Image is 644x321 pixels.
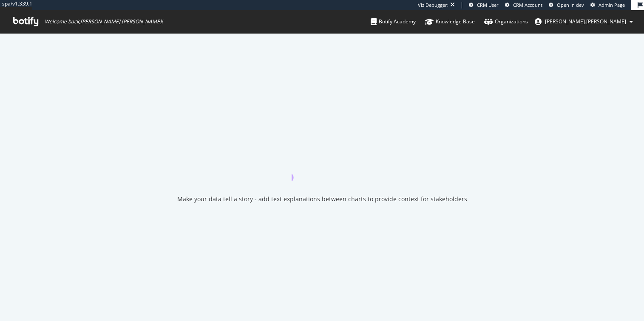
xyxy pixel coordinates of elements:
div: animation [292,151,353,181]
div: Viz Debugger: [418,2,448,8]
div: Knowledge Base [425,17,475,26]
a: CRM User [469,2,499,8]
span: Open in dev [557,2,584,8]
a: Botify Academy [371,10,416,33]
span: Welcome back, [PERSON_NAME].[PERSON_NAME] ! [45,18,163,25]
button: [PERSON_NAME].[PERSON_NAME] [528,15,640,28]
span: alex.johnson [545,18,626,25]
div: Organizations [484,17,528,26]
span: CRM User [477,2,499,8]
span: CRM Account [513,2,542,8]
a: Knowledge Base [425,10,475,33]
a: Organizations [484,10,528,33]
a: CRM Account [505,2,542,8]
a: Admin Page [590,2,625,8]
div: Botify Academy [371,17,416,26]
span: Admin Page [599,2,625,8]
a: Open in dev [549,2,584,8]
div: Make your data tell a story - add text explanations between charts to provide context for stakeho... [177,195,467,203]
